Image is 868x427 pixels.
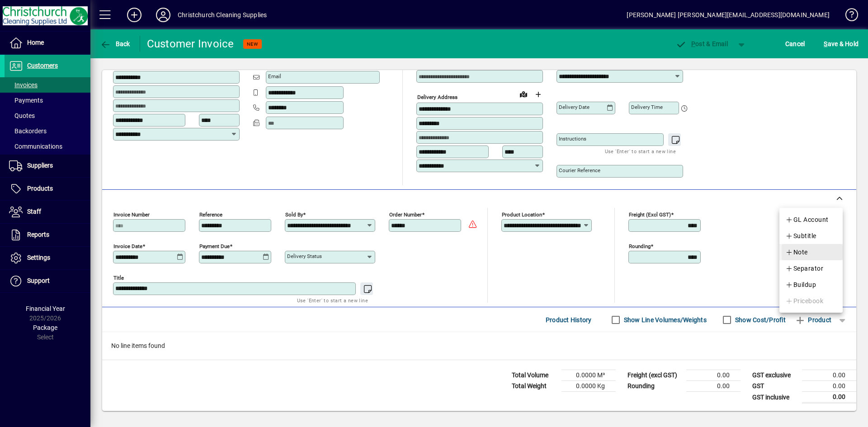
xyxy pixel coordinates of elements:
span: Pricebook [785,296,823,306]
button: Buildup [779,277,843,293]
span: GL Account [785,214,829,225]
button: GL Account [779,211,843,228]
button: Note [779,244,843,260]
span: Separator [785,263,823,274]
span: Subtitle [785,230,816,241]
span: Note [785,247,808,258]
span: Buildup [785,279,816,290]
button: Separator [779,260,843,277]
button: Pricebook [779,293,843,309]
button: Subtitle [779,228,843,244]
